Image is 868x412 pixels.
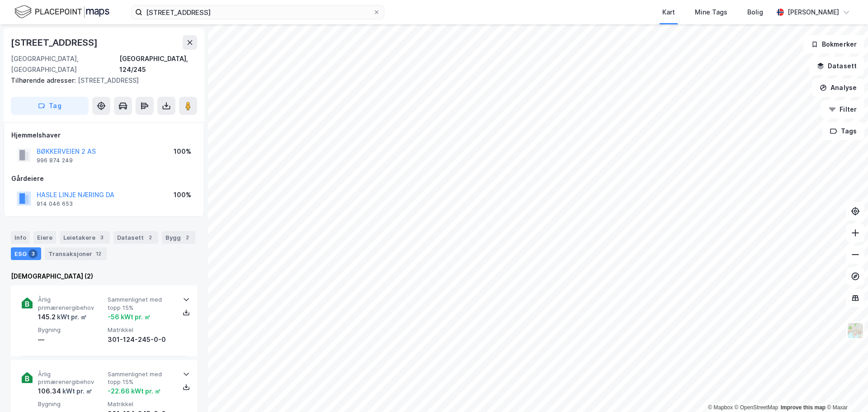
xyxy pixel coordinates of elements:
span: Bygning [38,400,104,408]
div: [DEMOGRAPHIC_DATA] (2) [11,271,197,282]
input: Søk på adresse, matrikkel, gårdeiere, leietakere eller personer [142,5,373,19]
div: [PERSON_NAME] [788,7,839,18]
div: 914 046 653 [37,200,73,208]
span: Bygning [38,326,104,334]
span: Årlig primærenergibehov [38,296,104,312]
div: [STREET_ADDRESS] [11,35,99,50]
div: 3 [28,249,38,258]
span: Tilhørende adresser: [11,76,78,84]
button: Filter [821,100,864,118]
a: OpenStreetMap [735,404,778,411]
div: 996 874 249 [37,157,73,164]
span: Matrikkel [108,400,174,408]
div: [STREET_ADDRESS] [11,75,190,86]
div: Bolig [747,7,763,18]
div: Info [11,231,30,244]
div: 12 [94,249,103,258]
div: [GEOGRAPHIC_DATA], 124/245 [119,53,197,75]
div: Datasett [113,231,158,244]
div: Bygg [162,231,195,244]
a: Improve this map [781,404,826,411]
div: -22.66 kWt pr. ㎡ [108,386,161,397]
iframe: Chat Widget [823,369,868,412]
button: Analyse [812,79,864,97]
div: Leietakere [60,231,110,244]
img: Z [847,322,864,339]
span: Sammenlignet med topp 15% [108,296,174,312]
div: Transaksjoner [45,247,107,260]
div: 145.2 [38,312,87,322]
div: kWt pr. ㎡ [61,386,92,397]
button: Tag [11,97,89,115]
div: — [38,334,104,345]
div: 3 [97,233,106,242]
div: 301-124-245-0-0 [108,334,174,345]
div: [GEOGRAPHIC_DATA], [GEOGRAPHIC_DATA] [11,53,119,75]
span: Sammenlignet med topp 15% [108,370,174,386]
button: Bokmerker [803,35,864,53]
div: 100% [174,146,191,157]
div: 106.34 [38,386,92,397]
div: ESG [11,247,41,260]
img: logo.f888ab2527a4732fd821a326f86c7f29.svg [14,4,109,20]
div: 2 [146,233,155,242]
div: Mine Tags [695,7,727,18]
div: -56 kWt pr. ㎡ [108,312,151,322]
div: Kart [662,7,675,18]
div: Gårdeiere [11,173,197,184]
div: Eiere [33,231,56,244]
span: Årlig primærenergibehov [38,370,104,386]
div: Hjemmelshaver [11,130,197,141]
button: Tags [822,122,864,140]
div: kWt pr. ㎡ [56,312,87,322]
button: Datasett [809,57,864,75]
div: 2 [183,233,192,242]
div: 100% [174,189,191,200]
span: Matrikkel [108,326,174,334]
a: Mapbox [708,404,733,411]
